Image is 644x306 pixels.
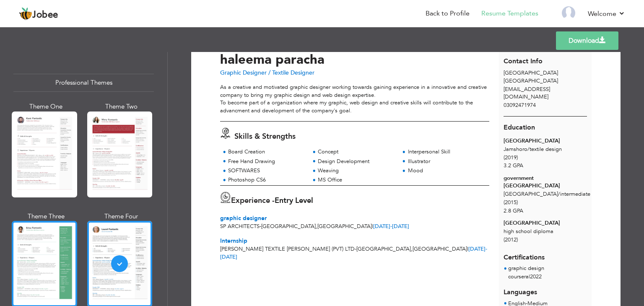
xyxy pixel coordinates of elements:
[13,212,79,221] div: Theme Three
[556,31,618,50] a: Download
[486,245,487,253] span: -
[318,148,395,156] div: Concept
[413,245,467,253] span: [GEOGRAPHIC_DATA]
[318,167,395,175] div: Weaving
[504,207,523,215] span: 2.8 GPA
[89,102,154,111] div: Theme Two
[220,51,272,68] span: haleema
[504,199,518,206] span: (2015)
[558,190,560,198] span: /
[504,101,536,109] span: 03092471974
[261,223,316,230] span: [GEOGRAPHIC_DATA]
[275,51,325,68] span: paracha
[316,223,317,230] span: ,
[408,158,485,166] div: Illustrator
[504,246,545,262] span: Certifications
[32,10,58,20] span: Jobee
[355,245,356,253] span: -
[508,265,544,272] span: graphic design
[481,9,538,18] a: Resume Templates
[317,223,372,230] span: [GEOGRAPHIC_DATA]
[467,245,468,253] span: |
[390,223,392,230] span: -
[504,69,558,77] span: [GEOGRAPHIC_DATA]
[468,245,487,253] span: [DATE]
[527,145,530,153] span: /
[504,162,523,169] span: 3.2 GPA
[13,102,79,111] div: Theme One
[231,195,275,206] span: Experience -
[408,148,485,156] div: Interpersonal Skill
[373,223,392,230] span: [DATE]
[562,6,575,20] img: Profile Img
[220,69,314,77] span: Graphic Designer / Textile Designer
[504,174,587,190] div: government [GEOGRAPHIC_DATA]
[220,245,355,253] span: [PERSON_NAME] Textile [PERSON_NAME] (Pvt) Ltd
[228,167,305,175] div: SOFTWARES
[504,57,543,66] span: Contact Info
[504,228,553,235] span: high school diploma
[228,158,305,166] div: Free Hand Drawing
[260,223,261,230] span: -
[220,223,260,230] span: SP ARCHITECTS
[356,245,411,253] span: [GEOGRAPHIC_DATA]
[228,176,305,184] div: Photoshop CS6
[220,237,247,245] span: Internship
[275,195,313,206] label: Entry Level
[508,273,544,281] p: coursera 2022
[228,148,305,156] div: Board Creation
[504,123,535,132] span: Education
[318,176,395,184] div: MS Office
[220,245,487,261] span: [DATE]
[89,212,154,221] div: Theme Four
[504,236,518,244] span: (2012)
[588,9,625,19] a: Welcome
[220,83,489,114] div: As a creative and motivated graphic designer working towards gaining experience in a innovative a...
[504,154,518,161] span: (2019)
[504,219,587,227] div: [GEOGRAPHIC_DATA]
[220,214,267,222] span: graphic designer
[373,223,409,230] span: [DATE]
[504,86,550,101] span: [EMAIL_ADDRESS][DOMAIN_NAME]
[234,131,296,142] span: Skills & Strengths
[19,7,58,21] a: Jobee
[318,158,395,166] div: Design Development
[504,145,562,153] span: Jamshoro textile design
[19,7,32,21] img: jobee.io
[504,77,558,85] span: [GEOGRAPHIC_DATA]
[529,273,530,280] span: |
[372,223,373,230] span: |
[504,190,590,198] span: [GEOGRAPHIC_DATA] intermediate
[504,137,587,145] div: [GEOGRAPHIC_DATA]
[426,9,470,18] a: Back to Profile
[411,245,413,253] span: ,
[13,74,154,92] div: Professional Themes
[408,167,485,175] div: Mood
[504,281,537,297] span: Languages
